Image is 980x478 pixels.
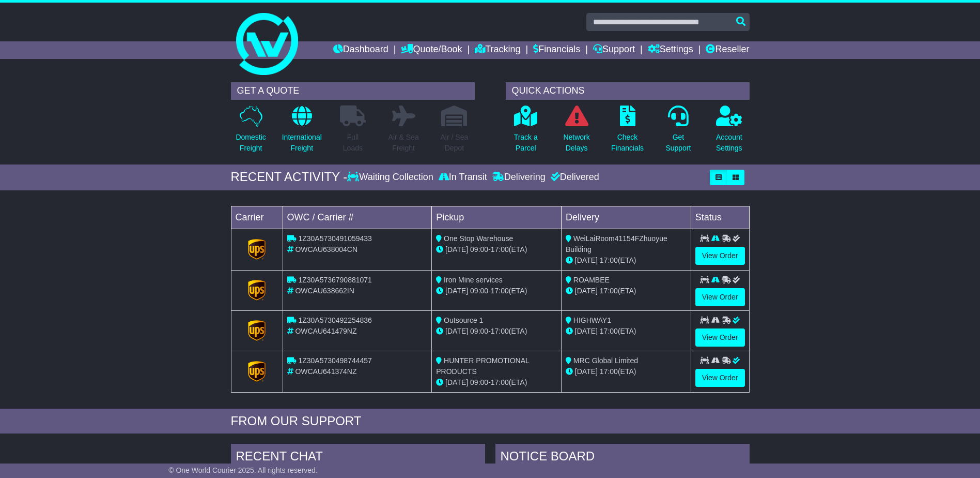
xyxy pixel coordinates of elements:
[436,286,557,296] div: - (ETA)
[600,256,618,264] span: 17:00
[248,361,266,382] img: GetCarrierServiceLogo
[491,287,509,295] span: 17:00
[573,316,611,324] span: HIGHWAY1
[470,287,488,295] span: 09:00
[573,276,610,284] span: ROAMBEE
[716,132,742,154] p: Account Settings
[575,327,598,335] span: [DATE]
[514,132,538,154] p: Track a Parcel
[298,316,371,324] span: 1Z30A5730492254836
[444,316,483,324] span: Outsource 1
[573,356,638,365] span: MRC Global Limited
[575,367,598,376] span: [DATE]
[295,367,356,376] span: OWCAU641374NZ
[283,206,432,229] td: OWC / Carrier #
[491,378,509,386] span: 17:00
[533,41,580,59] a: Financials
[695,247,745,265] a: View Order
[695,328,745,347] a: View Order
[231,414,750,429] div: FROM OUR SUPPORT
[575,256,598,264] span: [DATE]
[593,41,635,59] a: Support
[665,105,691,159] a: GetSupport
[333,41,388,59] a: Dashboard
[235,105,266,159] a: DomesticFreight
[445,327,468,335] span: [DATE]
[295,327,356,335] span: OWCAU641479NZ
[401,41,462,59] a: Quote/Book
[506,82,750,100] div: QUICK ACTIONS
[648,41,693,59] a: Settings
[561,206,691,229] td: Delivery
[298,234,371,243] span: 1Z30A5730491059433
[566,234,667,253] span: WeiLaiRoom41154FZhuoyue Building
[168,466,318,474] span: © One World Courier 2025. All rights reserved.
[470,327,488,335] span: 09:00
[347,172,435,183] div: Waiting Collection
[600,287,618,295] span: 17:00
[340,132,366,154] p: Full Loads
[231,82,475,100] div: GET A QUOTE
[436,172,490,183] div: In Transit
[470,245,488,253] span: 09:00
[491,245,509,253] span: 17:00
[282,132,322,154] p: International Freight
[432,206,562,229] td: Pickup
[445,287,468,295] span: [DATE]
[298,276,371,284] span: 1Z30A5736790881071
[665,132,691,154] p: Get Support
[566,255,687,266] div: (ETA)
[691,206,749,229] td: Status
[715,105,743,159] a: AccountSettings
[491,327,509,335] span: 17:00
[248,320,266,341] img: GetCarrierServiceLogo
[611,105,644,159] a: CheckFinancials
[248,239,266,260] img: GetCarrierServiceLogo
[298,356,371,365] span: 1Z30A5730498744457
[566,326,687,337] div: (ETA)
[231,444,485,472] div: RECENT CHAT
[475,41,520,59] a: Tracking
[388,132,419,154] p: Air & Sea Freight
[695,369,745,387] a: View Order
[282,105,322,159] a: InternationalFreight
[563,105,590,159] a: NetworkDelays
[436,326,557,337] div: - (ETA)
[436,377,557,388] div: - (ETA)
[611,132,644,154] p: Check Financials
[444,276,503,284] span: Iron Mine services
[441,132,469,154] p: Air / Sea Depot
[563,132,589,154] p: Network Delays
[566,366,687,377] div: (ETA)
[236,132,266,154] p: Domestic Freight
[444,234,513,243] span: One Stop Warehouse
[295,287,354,295] span: OWCAU638662IN
[248,280,266,301] img: GetCarrierServiceLogo
[295,245,357,253] span: OWCAU638004CN
[445,245,468,253] span: [DATE]
[706,41,749,59] a: Reseller
[445,378,468,386] span: [DATE]
[231,206,283,229] td: Carrier
[490,172,548,183] div: Delivering
[548,172,599,183] div: Delivered
[470,378,488,386] span: 09:00
[231,170,348,185] div: RECENT ACTIVITY -
[436,244,557,255] div: - (ETA)
[575,287,598,295] span: [DATE]
[695,288,745,306] a: View Order
[600,367,618,376] span: 17:00
[436,356,529,376] span: HUNTER PROMOTIONAL PRODUCTS
[600,327,618,335] span: 17:00
[566,286,687,296] div: (ETA)
[514,105,538,159] a: Track aParcel
[495,444,750,472] div: NOTICE BOARD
